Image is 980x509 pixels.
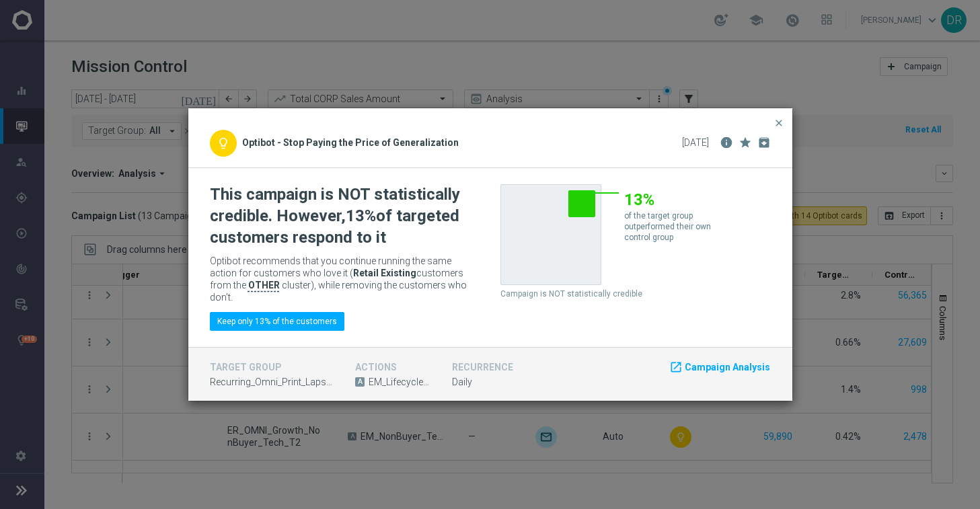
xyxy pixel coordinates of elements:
h2: 13% [624,189,718,210]
p: Campaign is NOT statistically credible [500,288,771,299]
b: 13% [346,206,376,225]
b: Retail Existing [353,268,416,278]
h4: actions [355,362,432,373]
button: info [720,132,733,149]
p: of the target group outperformed their own control group [624,210,718,243]
i: archive [757,136,771,149]
span: EM_Lifecycle_PrintMarketing [369,377,432,388]
i: launch [669,360,683,374]
span: Recurring_Omni_Print_Lapsed [210,377,335,388]
span: Campaign Analysis [685,360,770,374]
i: star [739,136,752,149]
button: star [735,132,752,149]
span: cluster), while removing the customers who don’t. [210,280,467,303]
strong: Stop Paying the Price of Generalization [283,137,459,148]
b: OTHER [248,280,280,290]
h4: recurrence [452,362,529,373]
span: Optibot recommends that you continue running the same action for customers who love it ( customer... [210,256,463,290]
button: Keep only 13% of the customers [210,312,344,331]
span: A [355,377,365,387]
span: Daily [452,377,472,388]
span: [DATE] [682,137,709,149]
span: Optibot - [242,137,281,149]
h2: This campaign is NOT statistically credible. However, of targeted customers respond to it [210,184,470,248]
span: close [774,118,784,128]
i: info [720,136,733,149]
h4: target group [210,362,335,373]
i: lightbulb_outline [217,136,230,150]
button: archive [754,132,771,149]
